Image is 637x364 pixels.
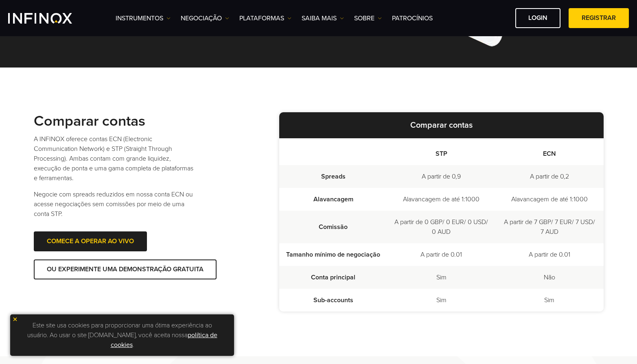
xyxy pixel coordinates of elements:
a: INFINOX Logo [8,13,91,24]
td: Sub-accounts [279,289,387,312]
a: COMECE A OPERAR AO VIVO [34,231,147,251]
strong: Comparar contas [34,112,145,130]
a: OU EXPERIMENTE UMA DEMONSTRAÇÃO GRATUITA [34,259,217,279]
p: A INFINOX oferece contas ECN (Electronic Communication Network) e STP (Straight Through Processin... [34,134,197,183]
td: Sim [387,266,495,289]
a: Registrar [569,8,629,28]
td: A partir de 0 GBP/ 0 EUR/ 0 USD/ 0 AUD [387,211,495,243]
a: PLATAFORMAS [239,13,291,23]
a: SOBRE [354,13,382,23]
strong: Comparar contas [410,120,473,130]
td: Tamanho mínimo de negociação [279,243,387,266]
td: Comissão [279,211,387,243]
td: Sim [495,289,604,312]
a: Patrocínios [392,13,433,23]
td: A partir de 0,2 [495,165,604,188]
p: Este site usa cookies para proporcionar uma ótima experiência ao usuário. Ao usar o site [DOMAIN_... [14,318,230,352]
p: Negocie com spreads reduzidos em nossa conta ECN ou acesse negociações sem comissões por meio de ... [34,190,197,219]
img: yellow close icon [12,316,18,322]
td: Spreads [279,165,387,188]
td: Alavancagem de até 1:1000 [495,188,604,211]
td: Não [495,266,604,289]
td: Conta principal [279,266,387,289]
th: STP [387,138,495,165]
td: Alavancagem [279,188,387,211]
td: A partir de 0.01 [495,243,604,266]
td: A partir de 7 GBP/ 7 EUR/ 7 USD/ 7 AUD [495,211,604,243]
a: Instrumentos [116,13,171,23]
td: A partir de 0.01 [387,243,495,266]
a: Login [515,8,560,28]
td: Sim [387,289,495,312]
a: NEGOCIAÇÃO [181,13,229,23]
a: Saiba mais [302,13,344,23]
td: Alavancagem de até 1:1000 [387,188,495,211]
td: A partir de 0,9 [387,165,495,188]
th: ECN [495,138,604,165]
